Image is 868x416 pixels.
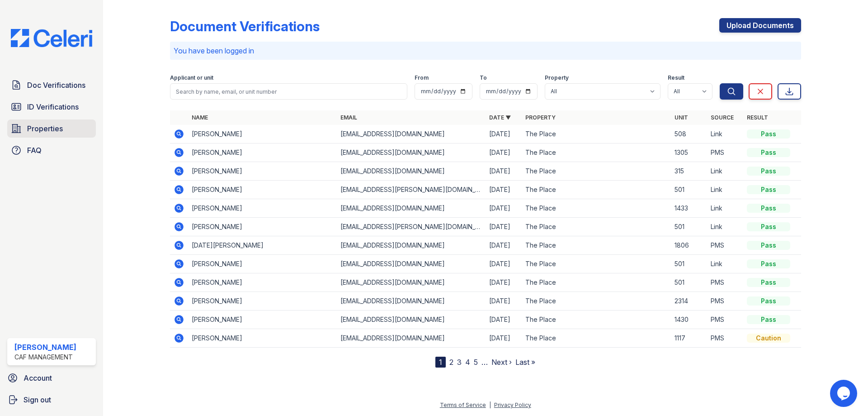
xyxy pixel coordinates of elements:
[188,273,337,292] td: [PERSON_NAME]
[188,181,337,199] td: [PERSON_NAME]
[707,292,743,311] td: PMS
[707,236,743,255] td: PMS
[486,236,522,255] td: [DATE]
[188,311,337,329] td: [PERSON_NAME]
[27,80,85,91] span: Doc Verifications
[522,273,670,292] td: The Place
[337,255,486,273] td: [EMAIL_ADDRESS][DOMAIN_NAME]
[337,273,486,292] td: [EMAIL_ADDRESS][DOMAIN_NAME]
[486,143,522,162] td: [DATE]
[486,255,522,273] td: [DATE]
[337,125,486,143] td: [EMAIL_ADDRESS][DOMAIN_NAME]
[489,114,511,121] a: Date ▼
[522,181,670,199] td: The Place
[747,222,790,231] div: Pass
[668,74,684,81] label: Result
[188,236,337,255] td: [DATE][PERSON_NAME]
[747,148,790,157] div: Pass
[480,74,487,81] label: To
[415,74,429,81] label: From
[188,199,337,218] td: [PERSON_NAME]
[4,369,99,387] a: Account
[486,329,522,348] td: [DATE]
[7,120,96,138] a: Properties
[486,162,522,181] td: [DATE]
[188,292,337,311] td: [PERSON_NAME]
[671,329,707,348] td: 1117
[671,292,707,311] td: 2314
[747,296,790,306] div: Pass
[486,218,522,236] td: [DATE]
[174,45,797,56] p: You have been logged in
[486,199,522,218] td: [DATE]
[707,199,743,218] td: Link
[449,358,453,367] a: 2
[830,380,859,407] iframe: chat widget
[7,76,96,94] a: Doc Verifications
[486,311,522,329] td: [DATE]
[747,167,790,176] div: Pass
[170,83,407,100] input: Search by name, email, or unit number
[14,342,76,353] div: [PERSON_NAME]
[337,236,486,255] td: [EMAIL_ADDRESS][DOMAIN_NAME]
[474,358,478,367] a: 5
[486,125,522,143] td: [DATE]
[747,114,768,121] a: Result
[707,311,743,329] td: PMS
[7,98,96,116] a: ID Verifications
[545,74,569,81] label: Property
[671,125,707,143] td: 508
[522,125,670,143] td: The Place
[337,143,486,162] td: [EMAIL_ADDRESS][DOMAIN_NAME]
[747,259,790,268] div: Pass
[747,241,790,250] div: Pass
[719,18,801,33] a: Upload Documents
[14,353,76,362] div: CAF Management
[337,162,486,181] td: [EMAIL_ADDRESS][DOMAIN_NAME]
[188,125,337,143] td: [PERSON_NAME]
[486,181,522,199] td: [DATE]
[675,114,688,121] a: Unit
[337,311,486,329] td: [EMAIL_ADDRESS][DOMAIN_NAME]
[671,181,707,199] td: 501
[522,218,670,236] td: The Place
[491,358,512,367] a: Next ›
[188,255,337,273] td: [PERSON_NAME]
[24,373,52,383] span: Account
[671,199,707,218] td: 1433
[4,29,99,47] img: CE_Logo_Blue-a8612792a0a2168367f1c8372b55b34899dd931a85d93a1a3d3e32e68fde9ad4.png
[671,236,707,255] td: 1806
[337,181,486,199] td: [EMAIL_ADDRESS][PERSON_NAME][DOMAIN_NAME]
[707,143,743,162] td: PMS
[671,143,707,162] td: 1305
[188,329,337,348] td: [PERSON_NAME]
[747,129,790,139] div: Pass
[707,273,743,292] td: PMS
[457,358,462,367] a: 3
[747,334,790,343] div: Caution
[671,273,707,292] td: 501
[522,199,670,218] td: The Place
[515,358,535,367] a: Last »
[711,114,734,121] a: Source
[27,101,79,112] span: ID Verifications
[170,74,213,81] label: Applicant or unit
[188,218,337,236] td: [PERSON_NAME]
[188,143,337,162] td: [PERSON_NAME]
[707,162,743,181] td: Link
[27,123,63,134] span: Properties
[486,273,522,292] td: [DATE]
[671,218,707,236] td: 501
[188,162,337,181] td: [PERSON_NAME]
[522,143,670,162] td: The Place
[671,255,707,273] td: 501
[435,357,446,368] div: 1
[522,255,670,273] td: The Place
[522,329,670,348] td: The Place
[494,402,531,408] a: Privacy Policy
[340,114,357,121] a: Email
[522,162,670,181] td: The Place
[522,292,670,311] td: The Place
[707,125,743,143] td: Link
[4,391,99,409] a: Sign out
